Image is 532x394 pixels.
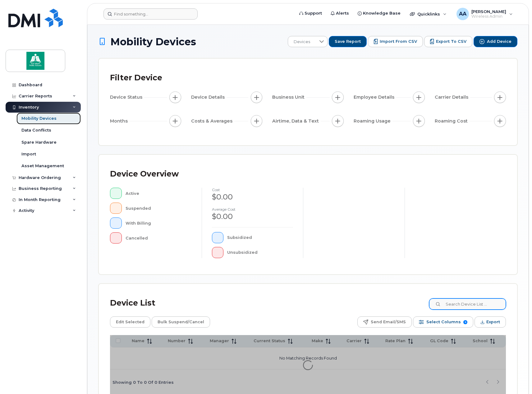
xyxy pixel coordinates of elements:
div: Cancelled [126,232,192,244]
span: Add Device [487,39,511,44]
span: Send Email/SMS [371,317,406,327]
button: Export [475,316,506,328]
span: Airtime, Data & Text [272,118,321,124]
span: Devices [288,36,316,47]
button: Send Email/SMS [357,316,412,328]
div: Active [126,188,192,199]
span: Roaming Cost [435,118,470,124]
span: Export to CSV [436,39,466,44]
span: Save Report [335,39,361,44]
div: $0.00 [212,211,293,222]
span: Device Details [191,94,227,101]
span: Employee Details [354,94,396,101]
button: Add Device [474,36,517,47]
input: Search Device List ... [429,298,506,310]
div: Device Overview [110,166,179,182]
span: Edit Selected [116,317,144,327]
button: Edit Selected [110,316,150,328]
button: Bulk Suspend/Cancel [152,316,210,328]
div: Unsubsidized [227,247,293,258]
span: Select Columns [426,317,461,327]
button: Export to CSV [424,36,472,47]
span: Roaming Usage [354,118,392,124]
button: Import from CSV [368,36,423,47]
div: Filter Device [110,70,162,86]
span: Device Status [110,94,144,101]
div: $0.00 [212,192,293,202]
span: Business Unit [272,94,306,101]
span: Carrier Details [435,94,470,101]
span: Bulk Suspend/Cancel [158,317,204,327]
span: Months [110,118,130,124]
button: Save Report [329,36,367,47]
h4: Average cost [212,207,293,211]
span: 9 [463,320,467,324]
div: Device List [110,295,155,311]
h4: cost [212,188,293,192]
div: Suspended [126,203,192,214]
span: Costs & Averages [191,118,234,124]
div: Subsidized [227,232,293,243]
span: Mobility Devices [110,36,196,47]
span: Export [486,317,500,327]
div: With Billing [126,217,192,229]
span: Import from CSV [380,39,417,44]
button: Select Columns 9 [413,316,473,328]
